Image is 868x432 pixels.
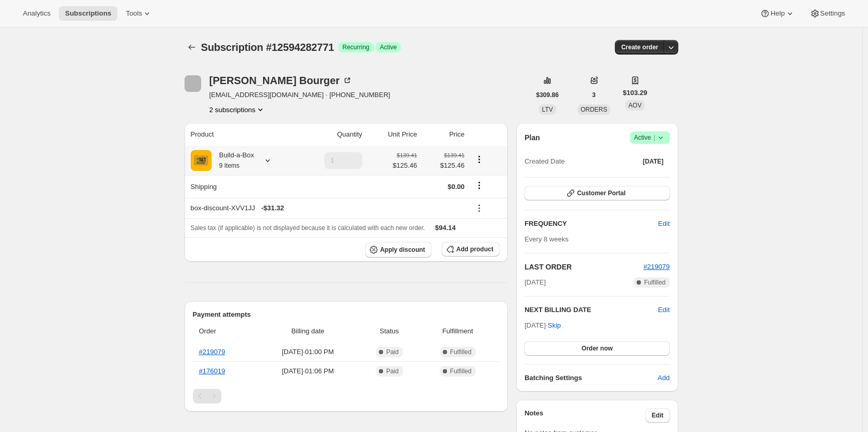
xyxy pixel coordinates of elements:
button: Help [754,6,801,21]
span: Help [770,9,784,18]
th: Quantity [297,123,365,146]
span: - $31.32 [261,203,284,213]
button: Product actions [209,104,266,115]
span: $125.46 [393,160,417,171]
button: Skip [542,317,567,334]
span: [DATE] · 01:06 PM [259,366,357,376]
button: $309.86 [530,88,565,102]
span: Add product [456,245,493,253]
span: Fulfilled [644,278,665,287]
span: Billing date [259,326,357,336]
h3: Notes [524,408,646,423]
span: $125.46 [424,160,465,171]
span: Paid [386,367,399,375]
span: Skip [548,320,561,331]
h2: Plan [524,132,540,143]
a: #219079 [643,263,670,271]
span: Order now [582,344,613,353]
small: 9 Items [219,162,240,169]
button: Customer Portal [524,186,669,200]
button: Order now [524,341,669,356]
span: Analytics [23,9,50,18]
span: Tools [126,9,142,18]
span: [EMAIL_ADDRESS][DOMAIN_NAME] · [PHONE_NUMBER] [209,90,390,100]
th: Order [193,320,256,343]
h2: Payment attempts [193,309,500,320]
span: Settings [820,9,845,18]
a: #176019 [199,367,226,375]
span: Active [634,132,666,143]
span: [DATE] [643,157,664,166]
th: Shipping [185,175,297,198]
span: Recurring [343,43,370,51]
button: Apply discount [365,242,431,258]
button: Settings [804,6,851,21]
div: Build-a-Box [212,150,254,171]
span: Fulfillment [422,326,493,336]
span: Subscription #12594282771 [201,42,334,53]
button: Edit [646,408,670,423]
h6: Batching Settings [524,373,657,383]
button: Tools [120,6,159,21]
button: 3 [586,88,602,102]
span: Status [363,326,416,336]
h2: NEXT BILLING DATE [524,305,658,315]
button: Analytics [17,6,57,21]
span: Create order [621,43,658,51]
span: Apply discount [380,246,425,254]
span: LTV [542,106,553,113]
button: Shipping actions [471,180,488,191]
div: [PERSON_NAME] Bourger [209,75,352,86]
button: Product actions [471,154,488,165]
a: #219079 [199,348,226,356]
button: [DATE] [637,154,670,169]
span: $0.00 [448,183,465,191]
small: $139.41 [397,152,417,158]
span: Sales tax (if applicable) is not displayed because it is calculated with each new order. [191,224,425,232]
span: Customer Portal [577,189,625,197]
button: Add [651,370,676,386]
span: [DATE] [524,277,546,288]
h2: FREQUENCY [524,219,658,229]
span: [DATE] · 01:00 PM [259,347,357,357]
span: Created Date [524,156,564,167]
button: Create order [615,40,664,55]
span: Subscriptions [65,9,111,18]
th: Product [185,123,297,146]
span: Edit [652,411,664,420]
span: Fulfilled [450,348,471,356]
span: 3 [592,91,596,99]
nav: Pagination [193,389,500,403]
div: box-discount-XVV1JJ [191,203,465,213]
h2: LAST ORDER [524,262,643,272]
small: $139.41 [444,152,465,158]
button: Edit [658,305,669,315]
span: | [653,133,655,142]
span: $94.14 [435,224,456,232]
span: Edit [658,219,669,229]
button: Edit [652,215,676,232]
button: Subscriptions [59,6,117,21]
span: Add [657,373,669,383]
button: Add product [442,242,499,256]
th: Price [420,123,468,146]
span: Active [380,43,397,51]
th: Unit Price [365,123,420,146]
span: $103.29 [623,88,647,98]
span: Every 8 weeks [524,235,569,243]
span: ORDERS [581,106,607,113]
img: product img [191,150,212,171]
button: Subscriptions [185,40,199,55]
span: $309.86 [536,91,559,99]
span: AOV [628,102,641,109]
span: Paid [386,348,399,356]
button: #219079 [643,262,670,272]
span: [DATE] · [524,321,561,329]
span: Fulfilled [450,367,471,375]
span: Tamara Bourger [185,75,201,92]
